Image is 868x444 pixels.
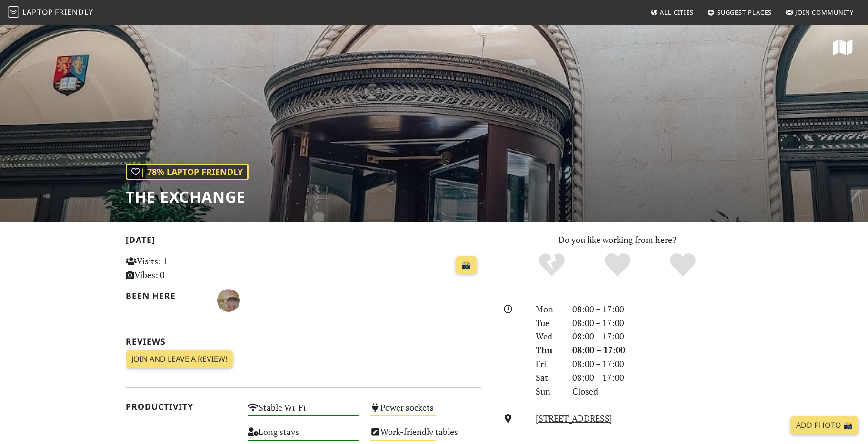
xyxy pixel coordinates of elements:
h1: The Exchange [126,188,249,206]
p: Do you like working from here? [492,233,743,247]
div: Sun [530,385,566,398]
div: Fri [530,357,566,371]
div: 08:00 – 17:00 [567,357,748,371]
p: Visits: 1 Vibes: 0 [126,254,237,282]
div: Power sockets [364,400,487,424]
h2: Reviews [126,337,481,347]
h2: Been here [126,291,206,301]
a: Join and leave a review! [126,350,233,368]
a: 📸 [456,256,477,274]
div: Definitely! [650,252,716,278]
div: Tue [530,316,566,330]
a: LaptopFriendly LaptopFriendly [8,4,93,21]
div: 08:00 – 17:00 [567,302,748,316]
span: Suggest Places [717,8,772,17]
a: Join Community [782,4,858,21]
div: Wed [530,329,566,343]
span: Friendly [55,7,93,17]
span: Join Community [795,8,854,17]
div: Yes [585,252,650,278]
div: Stable Wi-Fi [242,400,364,424]
div: | 78% Laptop Friendly [126,164,249,180]
span: Laptop [22,7,53,17]
div: 08:00 – 17:00 [567,343,748,357]
img: LaptopFriendly [8,6,19,18]
div: 08:00 – 17:00 [567,329,748,343]
a: [STREET_ADDRESS] [536,413,612,424]
div: 08:00 – 17:00 [567,316,748,330]
div: Mon [530,302,566,316]
span: All Cities [660,8,694,17]
h2: Productivity [126,402,237,412]
div: Sat [530,371,566,385]
h2: [DATE] [126,235,481,249]
span: Bryoney Cook [217,294,240,305]
div: 08:00 – 17:00 [567,371,748,385]
div: No [519,252,585,278]
div: Closed [567,385,748,398]
a: Add Photo 📸 [790,416,858,434]
img: 4382-bryoney.jpg [217,289,240,312]
div: Thu [530,343,566,357]
a: All Cities [647,4,698,21]
a: Suggest Places [704,4,776,21]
